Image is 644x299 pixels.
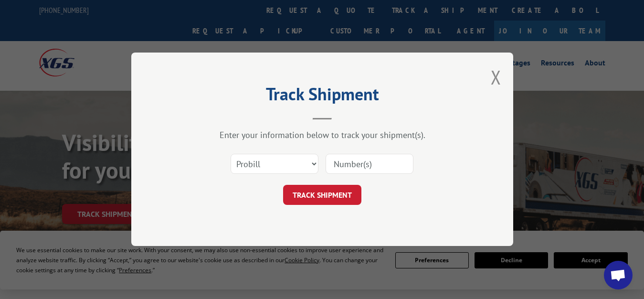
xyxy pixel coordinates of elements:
input: Number(s) [326,154,413,174]
h2: Track Shipment [179,87,465,106]
div: Open chat [604,261,633,289]
button: Close modal [491,64,501,90]
button: TRACK SHIPMENT [283,185,361,205]
div: Enter your information below to track your shipment(s). [179,130,465,141]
